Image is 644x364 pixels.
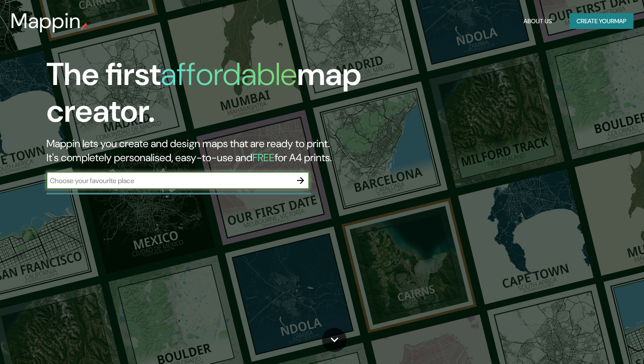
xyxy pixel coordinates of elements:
[46,56,368,137] h1: The first map creator.
[81,23,88,30] img: mappin-pin
[161,54,297,95] h1: affordable
[46,176,292,186] input: Choose your favourite place
[520,13,556,29] button: About Us
[570,13,633,29] button: Create yourmap
[11,9,81,33] h3: Mappin
[566,330,634,354] iframe: Help widget launcher
[46,137,368,165] h2: Mappin lets you create and design maps that are ready to print. It's completely personalised, eas...
[252,151,275,164] h5: FREE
